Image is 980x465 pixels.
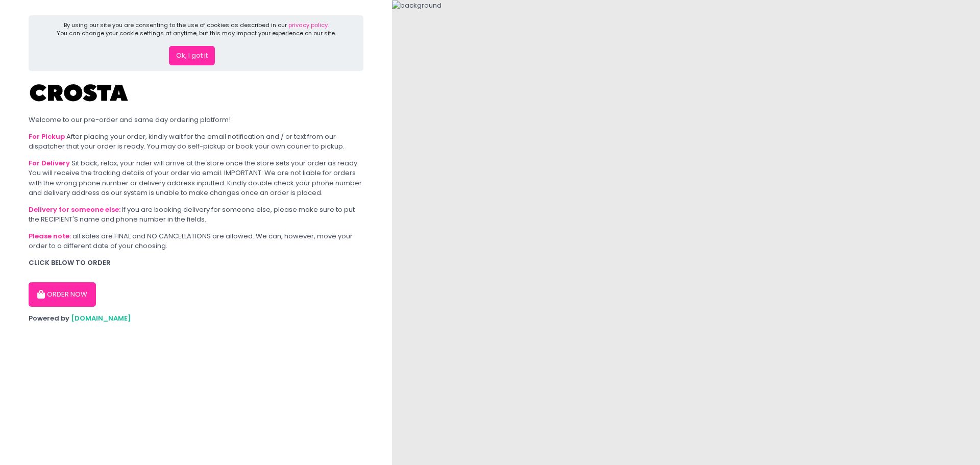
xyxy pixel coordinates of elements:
a: [DOMAIN_NAME] [71,313,131,323]
div: Welcome to our pre-order and same day ordering platform! [29,115,363,125]
div: After placing your order, kindly wait for the email notification and / or text from our dispatche... [29,132,363,152]
b: Please note: [29,231,71,241]
img: Crosta Pizzeria [29,78,131,108]
a: privacy policy. [288,21,329,29]
div: Powered by [29,313,363,324]
button: Ok, I got it [169,46,215,65]
div: If you are booking delivery for someone else, please make sure to put the RECIPIENT'S name and ph... [29,205,363,225]
b: Delivery for someone else: [29,205,120,214]
img: background [392,1,442,11]
div: all sales are FINAL and NO CANCELLATIONS are allowed. We can, however, move your order to a diffe... [29,231,363,251]
button: ORDER NOW [29,282,96,307]
div: CLICK BELOW TO ORDER [29,258,363,268]
div: By using our site you are consenting to the use of cookies as described in our You can change you... [57,21,336,38]
b: For Pickup [29,132,65,141]
b: For Delivery [29,158,70,168]
div: Sit back, relax, your rider will arrive at the store once the store sets your order as ready. You... [29,158,363,198]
